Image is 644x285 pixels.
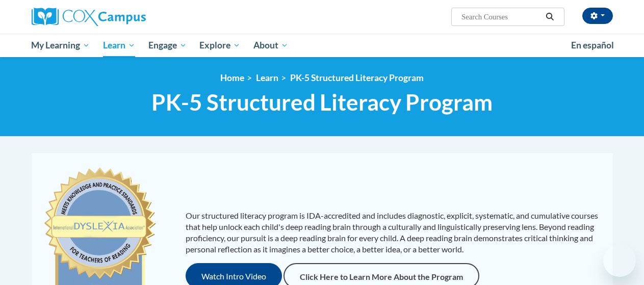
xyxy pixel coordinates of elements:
[103,39,135,51] span: Learn
[253,39,288,51] span: About
[142,34,193,57] a: Engage
[193,34,247,57] a: Explore
[542,11,557,23] button: Search
[148,39,187,51] span: Engage
[256,72,278,83] a: Learn
[220,72,244,83] a: Home
[32,8,215,26] a: Cox Campus
[564,35,621,56] a: En español
[571,40,614,50] span: En español
[32,8,146,26] img: Cox Campus
[31,39,90,51] span: My Learning
[24,34,621,57] div: Main menu
[151,89,493,116] span: PK-5 Structured Literacy Program
[582,8,613,24] button: Account Settings
[186,210,603,255] p: Our structured literacy program is IDA-accredited and includes diagnostic, explicit, systematic, ...
[199,39,240,51] span: Explore
[290,72,424,83] a: PK-5 Structured Literacy Program
[96,34,142,57] a: Learn
[247,34,295,57] a: About
[25,34,97,57] a: My Learning
[603,244,636,277] iframe: Button to launch messaging window
[460,11,542,23] input: Search Courses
